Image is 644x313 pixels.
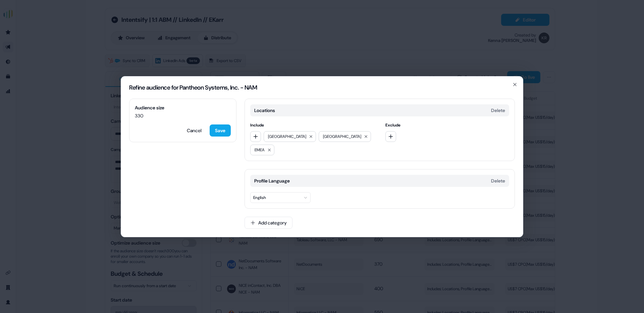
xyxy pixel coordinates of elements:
span: [GEOGRAPHIC_DATA] [323,133,361,140]
button: Save [210,124,231,137]
span: Exclude [385,122,509,128]
button: Cancel [181,124,207,137]
span: [GEOGRAPHIC_DATA] [268,133,306,140]
button: English [250,192,311,203]
h2: Refine audience for Pantheon Systems, Inc. - NAM [129,85,515,91]
span: EMEA [255,147,265,153]
button: Delete [491,177,505,184]
button: Delete [491,107,505,114]
span: Audience size [135,104,231,111]
span: 330 [135,112,231,119]
button: Add category [245,217,292,229]
span: Locations [254,107,275,114]
span: Profile Language [254,177,290,184]
span: Include [250,122,374,128]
